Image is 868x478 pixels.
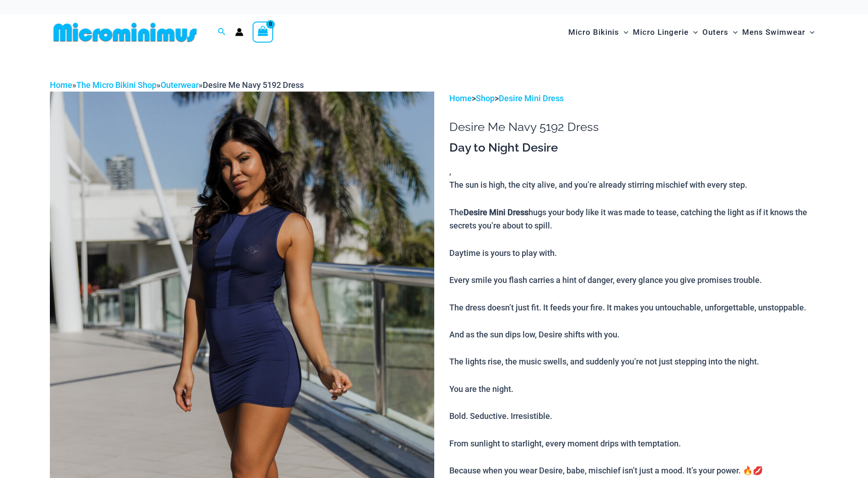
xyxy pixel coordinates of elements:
[50,80,72,90] a: Home
[449,93,472,103] a: Home
[499,93,564,103] a: Desire Mini Dress
[449,92,818,105] p: > >
[449,178,818,477] p: The sun is high, the city alive, and you’re already stirring mischief with every step. The hugs y...
[449,140,818,156] h3: Day to Night Desire
[449,120,818,134] h1: Desire Me Navy 5192 Dress
[619,21,628,44] span: Menu Toggle
[218,27,226,38] a: Search icon link
[565,17,819,48] nav: Site Navigation
[740,18,817,46] a: Mens SwimwearMenu ToggleMenu Toggle
[568,21,619,44] span: Micro Bikinis
[253,22,274,43] a: View Shopping Cart, empty
[50,80,304,90] span: » » »
[702,21,728,44] span: Outers
[742,21,805,44] span: Mens Swimwear
[566,18,631,46] a: Micro BikinisMenu ToggleMenu Toggle
[633,21,689,44] span: Micro Lingerie
[476,93,495,103] a: Shop
[689,21,698,44] span: Menu Toggle
[700,18,740,46] a: OutersMenu ToggleMenu Toggle
[805,21,814,44] span: Menu Toggle
[203,80,304,90] span: Desire Me Navy 5192 Dress
[235,28,243,36] a: Account icon link
[50,22,200,43] img: MM SHOP LOGO FLAT
[631,18,700,46] a: Micro LingerieMenu ToggleMenu Toggle
[161,80,199,90] a: Outerwear
[464,207,528,217] b: Desire Mini Dress
[449,140,818,478] div: ,
[728,21,738,44] span: Menu Toggle
[76,80,156,90] a: The Micro Bikini Shop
